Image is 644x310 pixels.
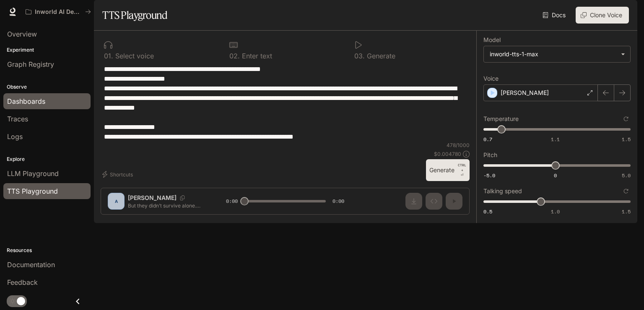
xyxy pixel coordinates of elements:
p: Select voice [113,53,154,59]
a: Docs [541,7,569,24]
p: CTRL + [458,163,466,173]
p: [PERSON_NAME] [501,89,549,97]
div: inworld-tts-1-max [490,50,617,58]
button: Clone Voice [576,7,629,24]
span: 5.0 [622,172,631,179]
span: 0.7 [483,136,492,143]
p: Pitch [483,152,497,158]
p: 0 3 . [354,53,365,59]
button: All workspaces [22,3,95,20]
p: 0 2 . [229,53,240,59]
span: 0 [554,172,557,179]
p: Generate [365,53,395,59]
button: Shortcuts [101,168,136,181]
button: Reset to default [621,114,631,123]
h1: TTS Playground [102,7,167,24]
span: 0.5 [483,208,492,215]
p: Talking speed [483,188,522,194]
p: Model [483,37,501,43]
span: 1.1 [551,136,560,143]
span: 1.5 [622,136,631,143]
div: inworld-tts-1-max [484,46,630,62]
p: Voice [483,76,499,81]
p: ⏎ [458,163,466,178]
span: 1.0 [551,208,560,215]
button: GenerateCTRL +⏎ [426,159,470,181]
span: -5.0 [483,172,495,179]
p: Enter text [240,53,272,59]
span: 1.5 [622,208,631,215]
p: Temperature [483,116,519,122]
p: Inworld AI Demos [35,8,82,16]
button: Reset to default [621,187,631,196]
p: 0 1 . [104,53,113,59]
